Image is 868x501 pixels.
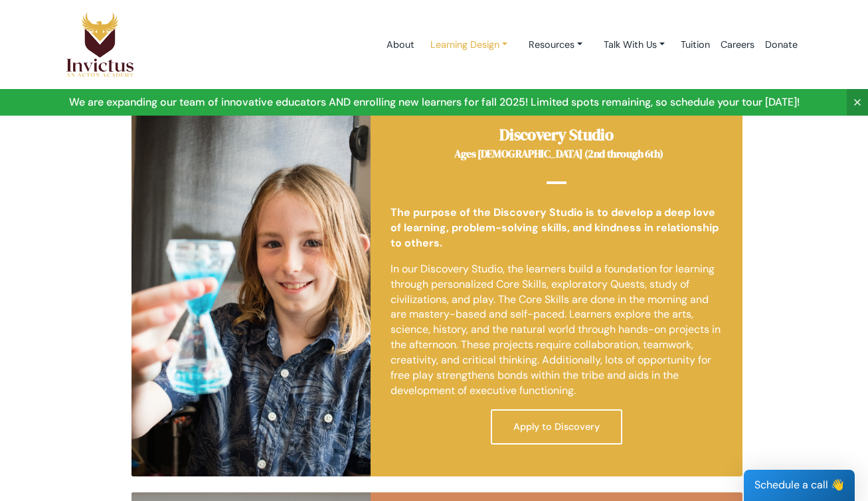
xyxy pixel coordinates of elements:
h2: Discovery Studio [391,126,723,145]
a: Resources [518,33,593,57]
img: Logo [66,11,135,78]
a: About [381,17,420,73]
a: Donate [760,17,803,73]
a: Tuition [675,17,715,73]
p: In our Discovery Studio, the learners build a foundation for learning through personalized Core S... [391,262,723,399]
a: Learning Design [420,33,518,57]
div: Schedule a call 👋 [744,470,855,501]
a: Talk With Us [593,33,675,57]
h5: Ages [DEMOGRAPHIC_DATA] (2nd through 6th) [396,148,723,160]
a: Apply to Discovery [491,409,622,445]
p: The purpose of the Discovery Studio is to develop a deep love of learning, problem-solving skills... [391,205,723,251]
a: Careers [715,17,760,73]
